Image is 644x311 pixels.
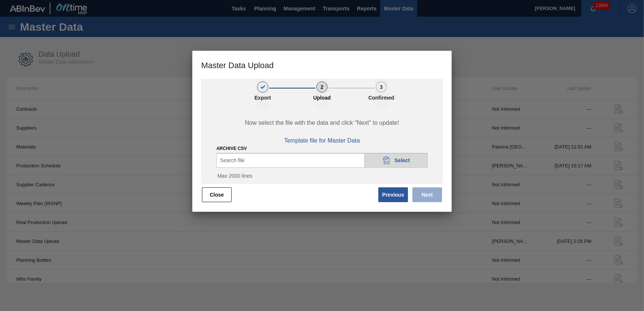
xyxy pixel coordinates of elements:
[316,81,328,93] div: 2
[363,95,400,101] p: Confirmed
[210,120,434,126] span: Now select the file with the data and click "Next" to update!
[192,51,452,79] h3: Master Data Upload
[376,81,387,93] div: 3
[257,81,268,93] div: 1
[315,79,329,108] button: 2Upload
[395,157,410,163] span: Select
[375,79,388,108] button: 3Confirmed
[244,95,281,101] p: Export
[216,173,428,179] p: Max 2000 lines
[220,157,245,163] span: Search file
[284,137,360,144] span: Template file for Master Data
[216,146,247,151] label: Archive CSV
[202,187,232,202] button: Close
[256,79,269,108] button: 1Export
[378,187,408,202] button: Previous
[303,95,341,101] p: Upload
